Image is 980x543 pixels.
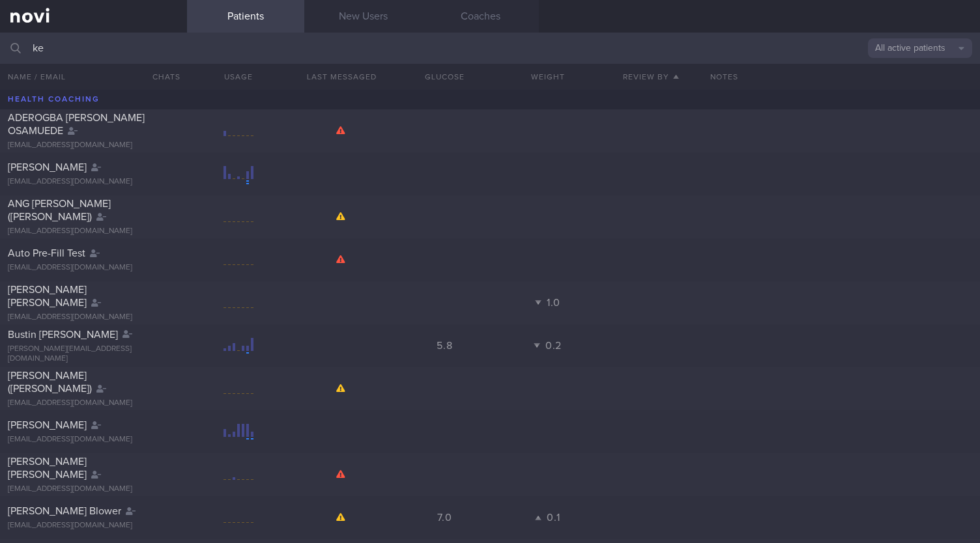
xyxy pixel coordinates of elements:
[8,506,121,516] span: [PERSON_NAME] Blower
[497,64,599,90] button: Weight
[8,521,179,531] div: [EMAIL_ADDRESS][DOMAIN_NAME]
[8,484,179,494] div: [EMAIL_ADDRESS][DOMAIN_NAME]
[8,113,145,136] span: ADEROGBA [PERSON_NAME] OSAMUEDE
[547,298,560,308] span: 1.0
[8,435,179,445] div: [EMAIL_ADDRESS][DOMAIN_NAME]
[8,344,179,364] div: [PERSON_NAME][EMAIL_ADDRESS][DOMAIN_NAME]
[599,64,702,90] button: Review By
[8,263,179,273] div: [EMAIL_ADDRESS][DOMAIN_NAME]
[547,512,560,523] span: 0.1
[8,456,87,480] span: [PERSON_NAME] [PERSON_NAME]
[8,177,179,187] div: [EMAIL_ADDRESS][DOMAIN_NAME]
[8,285,87,308] span: [PERSON_NAME] [PERSON_NAME]
[187,64,290,90] div: Usage
[545,341,562,351] span: 0.2
[8,141,179,150] div: [EMAIL_ADDRESS][DOMAIN_NAME]
[8,248,85,258] span: Auto Pre-Fill Test
[393,64,496,90] button: Glucose
[8,398,179,408] div: [EMAIL_ADDRESS][DOMAIN_NAME]
[8,420,87,430] span: [PERSON_NAME]
[8,370,92,394] span: [PERSON_NAME] ([PERSON_NAME])
[702,64,980,90] div: Notes
[8,162,87,173] span: [PERSON_NAME]
[135,64,187,90] button: Chats
[8,199,111,222] span: ANG [PERSON_NAME] ([PERSON_NAME])
[8,227,179,236] div: [EMAIL_ADDRESS][DOMAIN_NAME]
[8,329,118,340] span: Bustin [PERSON_NAME]
[437,341,452,351] span: 5.8
[290,64,393,90] button: Last Messaged
[868,38,972,58] button: All active patients
[8,313,179,322] div: [EMAIL_ADDRESS][DOMAIN_NAME]
[437,512,452,523] span: 7.0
